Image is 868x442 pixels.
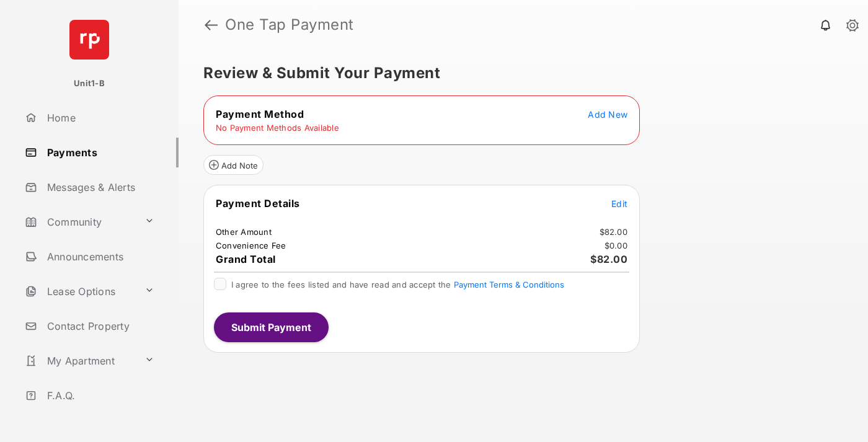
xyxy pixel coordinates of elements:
[20,276,139,306] a: Lease Options
[604,240,628,251] td: $0.00
[20,138,179,167] a: Payments
[203,155,263,175] button: Add Note
[216,108,304,120] span: Payment Method
[588,109,627,120] span: Add New
[611,197,627,210] button: Edit
[20,207,139,237] a: Community
[20,346,139,376] a: My Apartment
[611,198,627,209] span: Edit
[454,280,564,290] button: I agree to the fees listed and have read and accept the
[20,172,179,202] a: Messages & Alerts
[215,122,340,133] td: No Payment Methods Available
[216,197,300,210] span: Payment Details
[225,17,354,32] strong: One Tap Payment
[20,311,179,341] a: Contact Property
[214,312,329,342] button: Submit Payment
[215,240,287,251] td: Convenience Fee
[231,280,564,290] span: I agree to the fees listed and have read and accept the
[215,226,272,237] td: Other Amount
[203,66,833,81] h5: Review & Submit Your Payment
[20,242,179,272] a: Announcements
[20,381,179,410] a: F.A.Q.
[69,20,109,60] img: svg+xml;base64,PHN2ZyB4bWxucz0iaHR0cDovL3d3dy53My5vcmcvMjAwMC9zdmciIHdpZHRoPSI2NCIgaGVpZ2h0PSI2NC...
[590,253,627,265] span: $82.00
[216,253,276,265] span: Grand Total
[599,226,629,237] td: $82.00
[20,103,179,133] a: Home
[588,108,627,120] button: Add New
[74,77,105,90] p: Unit1-B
